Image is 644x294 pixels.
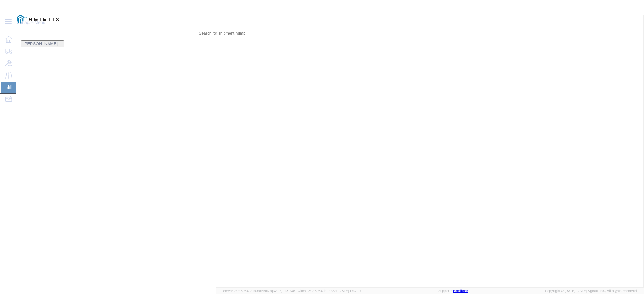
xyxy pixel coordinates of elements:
a: Support [438,289,453,293]
iframe: FS Legacy Container [216,15,644,288]
span: [DATE] 11:54:36 [272,289,295,293]
span: Server: 2025.16.0-21b0bc45e7b [223,289,295,293]
span: Abbie Maggied [23,41,58,46]
span: Client: 2025.16.0-b4dc8a9 [298,289,362,293]
span: [DATE] 11:37:47 [338,289,362,293]
span: Copyright © [DATE]-[DATE] Agistix Inc., All Rights Reserved [545,288,637,293]
a: Feedback [453,289,468,293]
span: Collapse Menu [17,16,49,28]
button: [PERSON_NAME] [21,40,64,47]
